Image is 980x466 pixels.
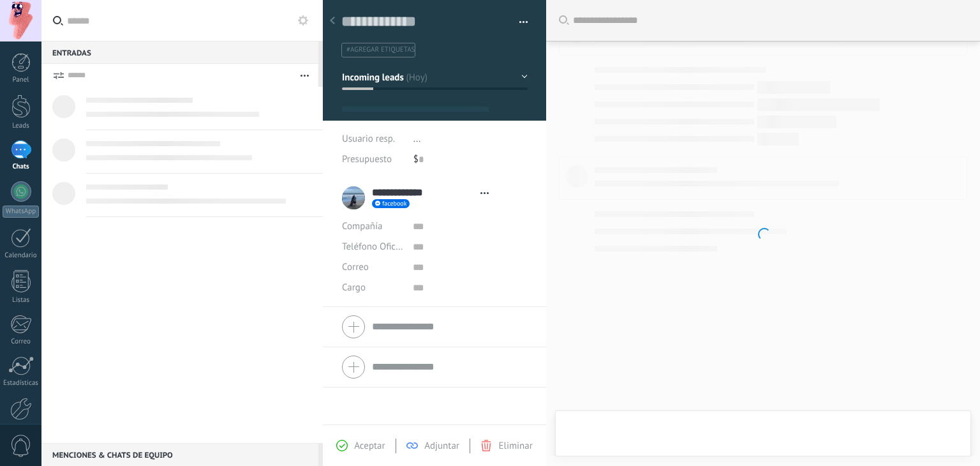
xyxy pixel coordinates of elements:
[3,163,40,171] div: Chats
[3,252,40,260] div: Calendario
[342,257,369,278] button: Correo
[342,278,403,298] div: Cargo
[342,149,404,170] div: Presupuesto
[342,261,369,273] span: Correo
[342,129,404,149] div: Usuario resp.
[3,338,40,346] div: Correo
[342,216,403,237] div: Compañía
[424,440,459,452] span: Adjuntar
[41,443,318,466] div: Menciones & Chats de equipo
[3,379,40,387] div: Estadísticas
[498,440,532,452] span: Eliminar
[3,206,39,218] div: WhatsApp
[41,41,318,64] div: Entradas
[342,153,392,165] span: Presupuesto
[413,149,528,170] div: $
[3,76,40,84] div: Panel
[354,440,385,452] span: Aceptar
[3,122,40,130] div: Leads
[342,283,366,292] span: Cargo
[342,241,408,253] span: Teléfono Oficina
[346,45,415,54] span: #agregar etiquetas
[382,200,406,207] span: facebook
[342,133,395,145] span: Usuario resp.
[342,237,403,257] button: Teléfono Oficina
[413,133,421,145] span: ...
[3,296,40,304] div: Listas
